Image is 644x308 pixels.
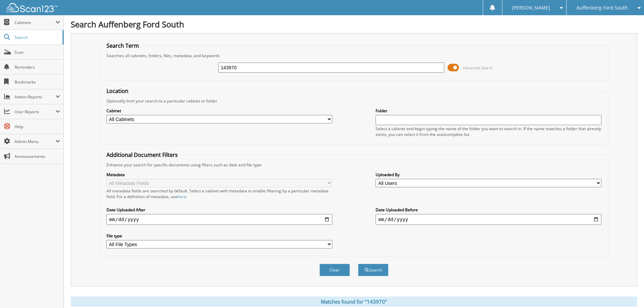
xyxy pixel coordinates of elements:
[376,126,601,137] div: Select a cabinet and begin typing the name of the folder you want to search in. If the name match...
[177,194,186,199] a: here
[15,94,55,100] span: Admin Reports
[576,6,628,10] span: Auffenberg Ford South
[106,172,332,177] label: Metadata
[376,108,601,114] label: Folder
[103,87,132,95] legend: Location
[376,172,601,177] label: Uploaded By
[15,124,60,129] span: Help
[103,151,181,159] legend: Additional Document Filters
[71,297,637,307] div: Matches found for "143970"
[15,139,55,144] span: Admin Menu
[376,207,601,213] label: Date Uploaded Before
[106,233,332,239] label: File type
[106,108,332,114] label: Cabinet
[15,79,60,85] span: Bookmarks
[106,214,332,225] input: start
[319,264,350,276] button: Clear
[103,42,142,49] legend: Search Term
[15,64,60,70] span: Reminders
[7,3,57,12] img: scan123-logo-white.svg
[103,98,605,104] div: Optionally limit your search to a particular cabinet or folder
[512,6,550,10] span: [PERSON_NAME]
[358,264,388,276] button: Search
[103,53,605,58] div: Searches all cabinets, folders, files, metadata, and keywords
[15,20,55,25] span: Cabinets
[15,109,55,115] span: User Reports
[106,207,332,213] label: Date Uploaded After
[15,49,60,55] span: Scan
[103,162,605,168] div: Enhance your search for specific documents using filters such as date and file type.
[15,34,59,40] span: Search
[15,153,60,159] span: Announcements
[376,214,601,225] input: end
[106,188,332,199] div: All metadata fields are searched by default. Select a cabinet with metadata to enable filtering b...
[463,65,493,70] span: Advanced Search
[71,19,637,30] h1: Search Auffenberg Ford South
